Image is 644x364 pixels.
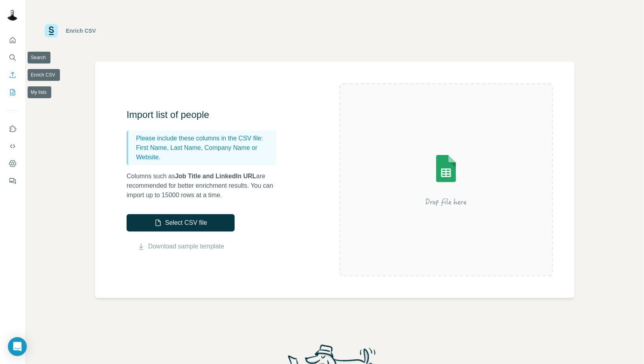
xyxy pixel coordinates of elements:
div: Enrich CSV [66,27,96,35]
button: Select CSV file [127,214,235,231]
button: Dashboard [6,157,19,171]
img: Surfe Illustration - Drop file here or select below [375,133,517,227]
button: Search [6,50,19,65]
button: Download sample template [127,242,235,251]
button: Feedback [6,174,19,188]
button: Use Surfe API [6,139,19,153]
button: Enrich CSV [6,68,19,82]
h3: Import list of people [127,108,284,121]
div: Open Intercom Messenger [8,337,27,356]
p: Please include these columns in the CSV file: [136,134,273,143]
p: Columns such as are recommended for better enrichment results. You can import up to 15000 rows at... [127,172,284,200]
button: Use Surfe on LinkedIn [6,122,19,136]
img: Avatar [6,8,19,21]
span: Job Title and LinkedIn URL [175,173,256,179]
button: Quick start [6,33,19,47]
a: Download sample template [148,242,224,251]
button: My lists [6,85,19,99]
p: First Name, Last Name, Company Name or Website. [136,143,273,162]
img: Surfe Logo [45,24,58,37]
